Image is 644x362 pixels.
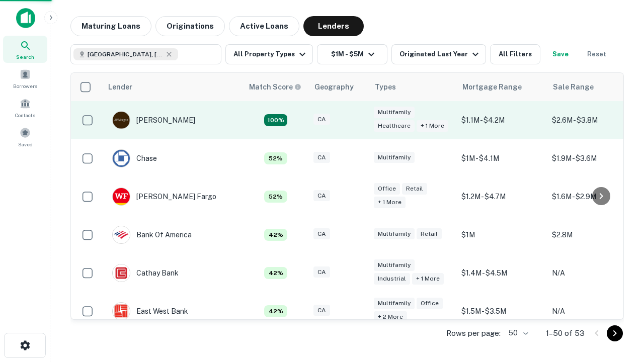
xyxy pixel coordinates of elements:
div: Multifamily [374,152,415,163]
div: Office [374,183,400,195]
button: Save your search to get updates of matches that match your search criteria. [544,44,577,64]
td: N/A [547,292,637,330]
div: Types [375,81,396,93]
div: Mortgage Range [462,81,522,93]
div: Cathay Bank [112,264,179,282]
th: Lender [102,73,243,101]
div: + 1 more [374,197,406,208]
button: Active Loans [229,16,299,36]
a: Saved [3,123,47,150]
div: CA [313,152,330,163]
div: Sale Range [553,81,594,93]
div: [PERSON_NAME] [112,111,195,129]
th: Types [369,73,456,101]
a: Borrowers [3,65,47,92]
img: picture [113,303,130,320]
div: Office [417,298,443,309]
div: East West Bank [112,302,188,320]
span: Contacts [15,111,35,119]
div: Matching Properties: 4, hasApolloMatch: undefined [264,267,287,279]
div: Retail [402,183,427,195]
img: capitalize-icon.png [16,8,35,28]
div: CA [313,228,330,240]
td: $1M - $4.1M [456,139,547,177]
div: Multifamily [374,228,415,240]
img: picture [113,226,130,243]
button: Lenders [303,16,364,36]
td: $1.4M - $4.5M [456,254,547,292]
th: Capitalize uses an advanced AI algorithm to match your search with the best lender. The match sco... [243,73,308,101]
button: Originated Last Year [391,44,486,64]
div: Matching Properties: 5, hasApolloMatch: undefined [264,152,287,164]
img: picture [113,188,130,205]
div: Geography [314,81,354,93]
img: picture [113,112,130,129]
div: 50 [505,326,530,340]
div: Multifamily [374,107,415,118]
button: Originations [155,16,225,36]
div: Bank Of America [112,226,192,244]
button: All Property Types [225,44,313,64]
span: Saved [18,140,33,148]
img: picture [113,150,130,167]
button: Maturing Loans [70,16,151,36]
td: $2.8M [547,216,637,254]
div: + 2 more [374,311,407,323]
div: CA [313,266,330,278]
div: Chase [112,149,157,167]
div: Industrial [374,273,410,285]
span: Search [16,53,34,61]
div: CA [313,190,330,202]
div: Matching Properties: 17, hasApolloMatch: undefined [264,114,287,126]
td: $1.9M - $3.6M [547,139,637,177]
div: Multifamily [374,259,415,271]
td: $2.6M - $3.8M [547,101,637,139]
td: $1.2M - $4.7M [456,177,547,216]
th: Mortgage Range [456,73,547,101]
p: 1–50 of 53 [546,327,585,339]
div: [PERSON_NAME] Fargo [112,188,216,206]
div: Matching Properties: 4, hasApolloMatch: undefined [264,305,287,317]
div: Retail [417,228,442,240]
div: Matching Properties: 4, hasApolloMatch: undefined [264,229,287,241]
button: All Filters [490,44,540,64]
iframe: Chat Widget [594,282,644,330]
a: Search [3,36,47,63]
div: + 1 more [417,120,448,132]
button: Go to next page [607,325,623,341]
div: Lender [108,81,132,93]
div: Healthcare [374,120,415,132]
h6: Match Score [249,81,299,93]
span: [GEOGRAPHIC_DATA], [GEOGRAPHIC_DATA], [GEOGRAPHIC_DATA] [88,50,163,59]
button: Reset [581,44,613,64]
p: Rows per page: [446,327,501,339]
div: Matching Properties: 5, hasApolloMatch: undefined [264,191,287,203]
td: $1.1M - $4.2M [456,101,547,139]
td: $1M [456,216,547,254]
td: $1.5M - $3.5M [456,292,547,330]
td: N/A [547,254,637,292]
div: Capitalize uses an advanced AI algorithm to match your search with the best lender. The match sco... [249,81,301,93]
div: Originated Last Year [399,48,481,60]
th: Sale Range [547,73,637,101]
div: CA [313,114,330,125]
th: Geography [308,73,369,101]
td: $1.6M - $2.9M [547,177,637,216]
div: CA [313,305,330,316]
span: Borrowers [13,82,37,90]
a: Contacts [3,94,47,121]
button: $1M - $5M [317,44,387,64]
img: picture [113,264,130,282]
div: Multifamily [374,298,415,309]
div: + 1 more [412,273,444,285]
